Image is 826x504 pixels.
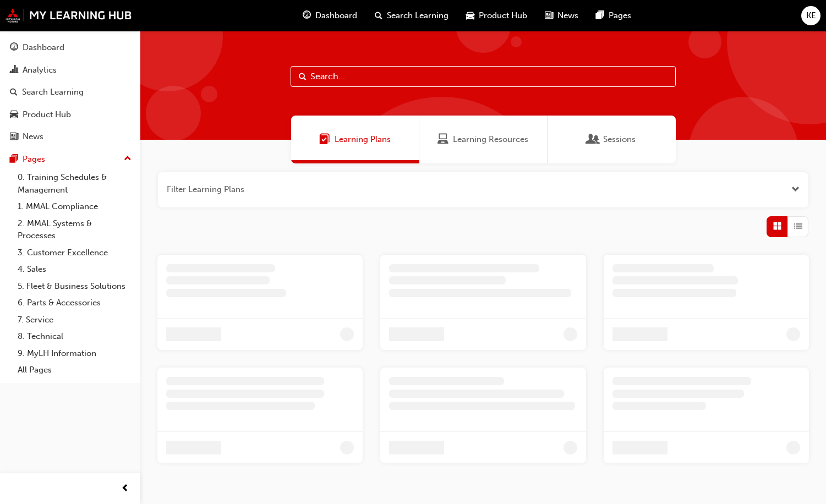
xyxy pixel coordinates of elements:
[4,82,136,102] a: Search Learning
[4,60,136,80] a: Analytics
[10,155,18,165] span: pages-icon
[23,153,45,166] div: Pages
[587,4,640,27] a: pages-iconPages
[806,9,816,22] span: KE
[291,116,419,163] a: Learning PlansLearning Plans
[13,345,136,362] a: 9. MyLH Information
[794,220,802,233] span: List
[23,130,43,143] div: News
[291,66,676,87] input: Search...
[466,9,474,23] span: car-icon
[479,9,527,22] span: Product Hub
[13,261,136,278] a: 4. Sales
[23,108,71,121] div: Product Hub
[4,149,136,169] button: Pages
[387,9,448,22] span: Search Learning
[603,133,636,146] span: Sessions
[4,37,136,58] a: Dashboard
[457,4,536,27] a: car-iconProduct Hub
[419,116,548,163] a: Learning ResourcesLearning Resources
[13,294,136,311] a: 6. Parts & Accessories
[10,65,18,75] span: chart-icon
[4,105,136,125] a: Product Hub
[366,4,457,27] a: search-iconSearch Learning
[121,482,129,496] span: prev-icon
[773,220,781,233] span: Grid
[319,133,330,146] span: Learning Plans
[13,244,136,261] a: 3. Customer Excellence
[13,328,136,345] a: 8. Technical
[13,361,136,379] a: All Pages
[10,132,18,142] span: news-icon
[303,9,311,23] span: guage-icon
[10,43,18,53] span: guage-icon
[13,169,136,198] a: 0. Training Schedules & Management
[375,9,382,23] span: search-icon
[13,198,136,215] a: 1. MMAL Compliance
[10,87,18,97] span: search-icon
[13,215,136,244] a: 2. MMAL Systems & Processes
[315,9,357,22] span: Dashboard
[453,133,528,146] span: Learning Resources
[23,64,57,76] div: Analytics
[437,133,448,146] span: Learning Resources
[596,9,604,23] span: pages-icon
[23,41,64,54] div: Dashboard
[6,8,132,23] img: mmal
[335,133,391,146] span: Learning Plans
[791,183,800,196] button: Open the filter
[13,278,136,295] a: 5. Fleet & Business Solutions
[13,311,136,328] a: 7. Service
[557,9,578,22] span: News
[4,127,136,147] a: News
[548,116,676,163] a: SessionsSessions
[294,4,366,27] a: guage-iconDashboard
[4,35,136,149] button: DashboardAnalyticsSearch LearningProduct HubNews
[10,110,18,120] span: car-icon
[609,9,631,22] span: Pages
[545,9,553,23] span: news-icon
[536,4,587,27] a: news-iconNews
[588,133,599,146] span: Sessions
[299,70,307,83] span: Search
[124,152,132,166] span: up-icon
[801,6,820,25] button: KE
[22,86,84,98] div: Search Learning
